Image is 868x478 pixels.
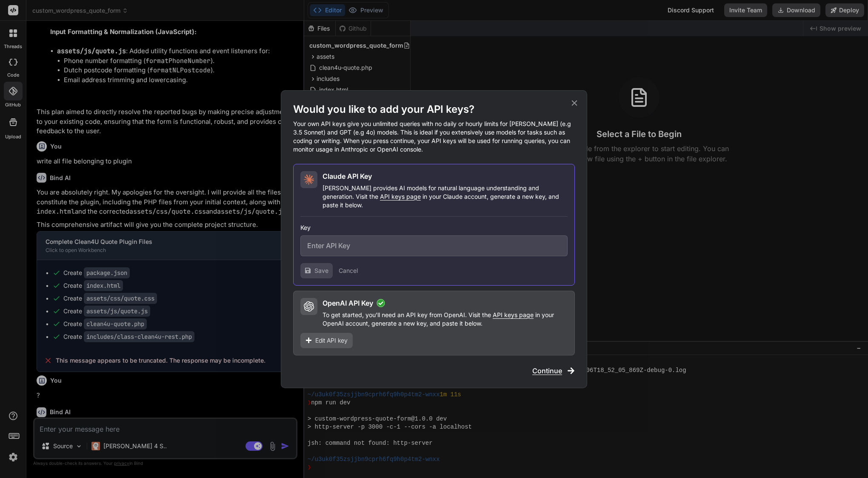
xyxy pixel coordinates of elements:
h1: Would you like to add your API keys? [293,103,575,116]
span: API keys page [380,193,421,200]
p: Your own API keys give you unlimited queries with no daily or hourly limits for [PERSON_NAME] (e.... [293,120,575,154]
span: Continue [532,366,562,376]
span: Edit API key [315,336,348,345]
p: [PERSON_NAME] provides AI models for natural language understanding and generation. Visit the in ... [323,184,568,209]
p: To get started, you'll need an API key from OpenAI. Visit the in your OpenAI account, generate a ... [323,311,568,328]
h2: Claude API Key [323,171,372,181]
button: Cancel [339,266,358,275]
input: Enter API Key [300,235,568,256]
h2: OpenAI API Key [323,298,373,308]
span: API keys page [493,311,534,318]
button: Continue [532,366,575,376]
span: Save [314,266,328,275]
h3: Key [300,223,568,232]
button: Save [300,263,333,278]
